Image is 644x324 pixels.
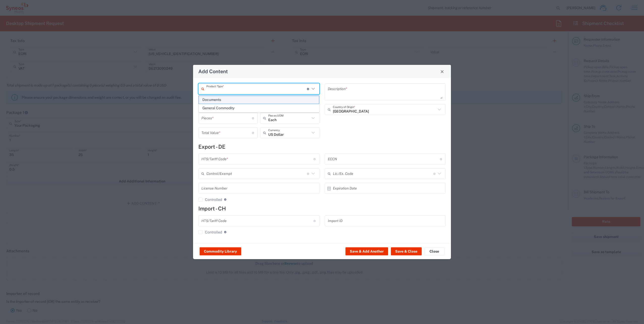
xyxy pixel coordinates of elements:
h4: Export - DE [198,144,446,150]
label: Controlled [198,198,222,202]
h4: Import - CH [198,205,446,212]
button: Commodity Library [200,247,241,255]
span: Documents [199,96,319,104]
button: Save & Close [391,247,422,255]
button: Close [439,68,446,75]
button: Save & Add Another [345,247,388,255]
label: Controlled [198,230,222,234]
button: Close [424,247,444,255]
span: General Commodity [199,104,319,112]
h4: Add Content [198,68,228,75]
